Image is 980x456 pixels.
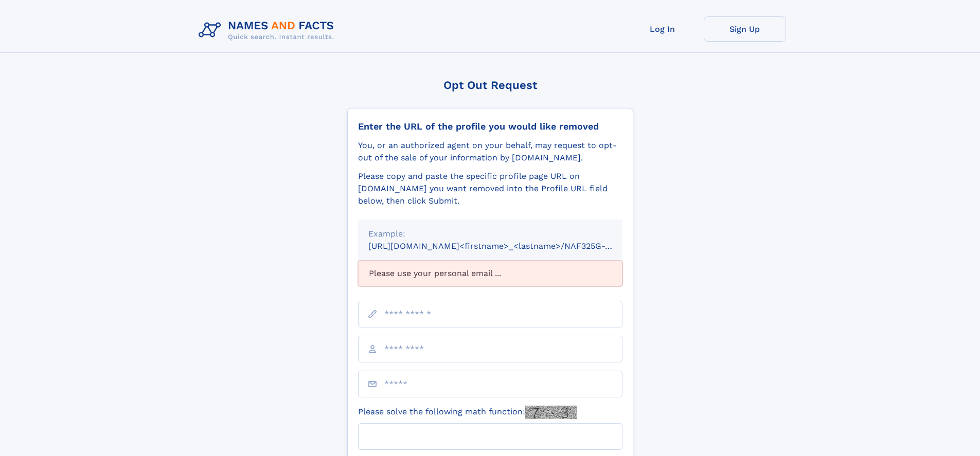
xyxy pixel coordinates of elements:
small: [URL][DOMAIN_NAME]<firstname>_<lastname>/NAF325G-xxxxxxxx [368,241,642,251]
div: Example: [368,228,612,240]
div: Please copy and paste the specific profile page URL on [DOMAIN_NAME] you want removed into the Pr... [358,170,622,207]
a: Log In [621,16,704,42]
div: Please use your personal email ... [358,261,622,286]
div: Enter the URL of the profile you would like removed [358,121,622,132]
div: You, or an authorized agent on your behalf, may request to opt-out of the sale of your informatio... [358,139,622,164]
img: Logo Names and Facts [194,16,343,44]
label: Please solve the following math function: [358,406,577,419]
a: Sign Up [704,16,786,42]
div: Opt Out Request [347,79,633,92]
